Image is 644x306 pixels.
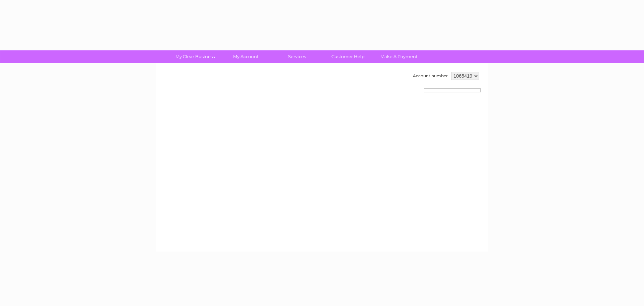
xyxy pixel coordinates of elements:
td: Account number [411,70,449,82]
a: Make A Payment [371,50,427,63]
a: My Clear Business [167,50,223,63]
a: Services [269,50,325,63]
a: Customer Help [320,50,376,63]
a: My Account [218,50,274,63]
